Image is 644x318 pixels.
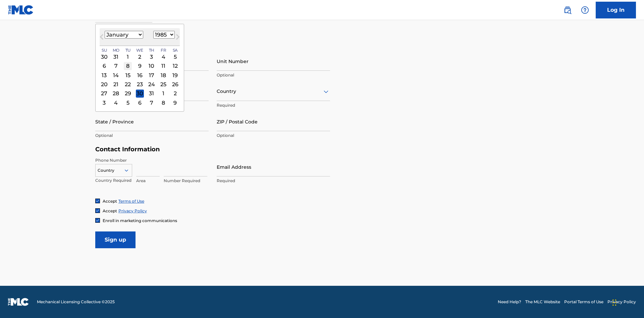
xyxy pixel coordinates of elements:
[148,53,156,61] div: Choose Thursday, January 3rd, 1985
[118,208,147,213] a: Privacy Policy
[103,208,117,213] span: Accept
[159,99,167,107] div: Choose Friday, February 8th, 1985
[578,3,592,17] div: Help
[217,178,330,184] p: Required
[95,44,549,52] h5: Personal Address
[124,80,132,88] div: Choose Tuesday, January 22nd, 1985
[172,33,183,44] button: Next Month
[612,293,616,313] div: Drag
[124,53,132,61] div: Choose Tuesday, January 1st, 1985
[124,62,132,70] div: Choose Tuesday, January 8th, 1985
[159,71,167,79] div: Choose Friday, January 18th, 1985
[159,53,167,61] div: Choose Friday, January 4th, 1985
[113,47,119,53] span: Mo
[171,53,179,61] div: Choose Saturday, January 5th, 1985
[96,33,107,44] button: Previous Month
[563,6,572,14] img: search
[171,80,179,88] div: Choose Saturday, January 26th, 1985
[100,99,108,107] div: Choose Sunday, February 3rd, 1985
[125,47,130,53] span: Tu
[217,102,330,108] p: Required
[112,62,120,70] div: Choose Monday, January 7th, 1985
[148,62,156,70] div: Choose Thursday, January 10th, 1985
[95,24,184,112] div: Choose Date
[124,71,132,79] div: Choose Tuesday, January 15th, 1985
[100,71,108,79] div: Choose Sunday, January 13th, 1985
[112,80,120,88] div: Choose Monday, January 21st, 1985
[171,90,179,98] div: Choose Saturday, February 2nd, 1985
[37,299,115,305] span: Mechanical Licensing Collective © 2025
[95,146,330,153] h5: Contact Information
[159,90,167,98] div: Choose Friday, February 1st, 1985
[95,132,209,139] p: Optional
[136,80,144,88] div: Choose Wednesday, January 23rd, 1985
[136,53,144,61] div: Choose Wednesday, January 2nd, 1985
[607,299,636,305] a: Privacy Policy
[96,209,100,213] img: checkbox
[100,62,108,70] div: Choose Sunday, January 6th, 1985
[217,132,330,139] p: Optional
[525,299,560,305] a: The MLC Website
[136,178,160,184] p: Area
[217,72,330,78] p: Optional
[136,47,143,53] span: We
[136,99,144,107] div: Choose Wednesday, February 6th, 1985
[564,299,603,305] a: Portal Terms of Use
[112,71,120,79] div: Choose Monday, January 14th, 1985
[95,177,132,183] p: Country Required
[596,2,636,18] a: Log In
[100,80,108,88] div: Choose Sunday, January 20th, 1985
[96,199,100,203] img: checkbox
[95,231,136,248] input: Sign up
[136,71,144,79] div: Choose Wednesday, January 16th, 1985
[171,62,179,70] div: Choose Saturday, January 12th, 1985
[561,3,574,17] a: Public Search
[171,99,179,107] div: Choose Saturday, February 9th, 1985
[136,62,144,70] div: Choose Wednesday, January 9th, 1985
[8,298,29,306] img: logo
[100,90,108,98] div: Choose Sunday, January 27th, 1985
[148,99,156,107] div: Choose Thursday, February 7th, 1985
[100,52,180,107] div: Month January, 1985
[581,6,589,14] img: help
[124,90,132,98] div: Choose Tuesday, January 29th, 1985
[124,99,132,107] div: Choose Tuesday, February 5th, 1985
[171,71,179,79] div: Choose Saturday, January 19th, 1985
[112,99,120,107] div: Choose Monday, February 4th, 1985
[118,199,144,204] a: Terms of Use
[96,218,100,222] img: checkbox
[136,90,144,98] div: Choose Wednesday, January 30th, 1985
[149,47,154,53] span: Th
[112,90,120,98] div: Choose Monday, January 28th, 1985
[103,199,117,204] span: Accept
[173,47,178,53] span: Sa
[164,178,207,184] p: Number Required
[148,71,156,79] div: Choose Thursday, January 17th, 1985
[161,47,166,53] span: Fr
[102,47,107,53] span: Su
[159,62,167,70] div: Choose Friday, January 11th, 1985
[100,53,108,61] div: Choose Sunday, December 30th, 1984
[112,53,120,61] div: Choose Monday, December 31st, 1984
[103,218,177,223] span: Enroll in marketing communications
[159,80,167,88] div: Choose Friday, January 25th, 1985
[8,5,34,15] img: MLC Logo
[498,299,521,305] a: Need Help?
[148,80,156,88] div: Choose Thursday, January 24th, 1985
[148,90,156,98] div: Choose Thursday, January 31st, 1985
[610,286,644,318] iframe: Chat Widget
